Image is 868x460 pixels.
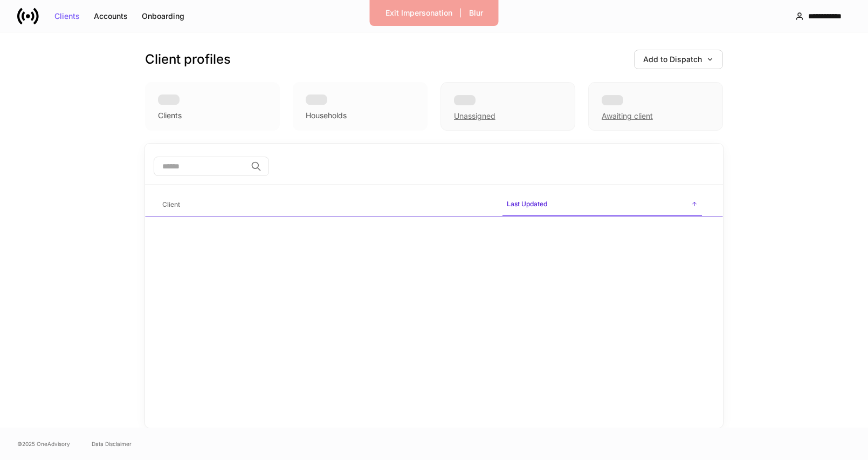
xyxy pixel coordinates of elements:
[602,111,653,121] div: Awaiting client
[54,12,80,20] div: Clients
[47,8,87,25] button: Clients
[440,82,575,131] div: Unassigned
[469,9,483,17] div: Blur
[94,12,128,20] div: Accounts
[385,9,452,17] div: Exit Impersonation
[502,193,702,217] span: Last Updated
[634,50,723,69] button: Add to Dispatch
[135,8,191,25] button: Onboarding
[142,12,184,20] div: Onboarding
[378,4,459,22] button: Exit Impersonation
[158,194,494,216] span: Client
[454,111,495,121] div: Unassigned
[17,439,70,448] span: © 2025 OneAdvisory
[87,8,135,25] button: Accounts
[162,199,180,209] h6: Client
[306,110,347,121] div: Households
[145,51,231,68] h3: Client profiles
[588,82,723,131] div: Awaiting client
[158,110,182,121] div: Clients
[92,439,132,448] a: Data Disclaimer
[643,56,714,63] div: Add to Dispatch
[507,199,547,209] h6: Last Updated
[462,4,490,22] button: Blur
